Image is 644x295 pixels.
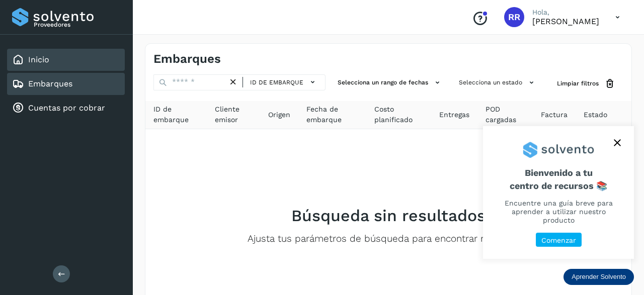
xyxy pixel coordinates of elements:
[532,17,599,26] p: Rodolfo Ricardo Velasco Vega
[455,74,541,91] button: Selecciona un estado
[610,135,625,150] button: close,
[483,126,634,259] div: Aprender Solvento
[557,79,599,88] span: Limpiar filtros
[247,75,321,89] button: ID de embarque
[268,110,290,120] span: Origen
[495,167,622,191] span: Bienvenido a tu
[495,180,622,191] p: centro de recursos 📚
[306,104,358,125] span: Fecha de embarque
[541,236,576,245] p: Comenzar
[7,73,125,95] div: Embarques
[541,110,568,120] span: Factura
[153,52,221,66] h4: Embarques
[549,74,623,93] button: Limpiar filtros
[7,97,125,119] div: Cuentas por cobrar
[153,104,199,125] span: ID de embarque
[248,233,530,245] p: Ajusta tus parámetros de búsqueda para encontrar resultados.
[28,55,49,64] a: Inicio
[532,8,599,17] p: Hola,
[536,233,582,247] button: Comenzar
[334,74,447,91] button: Selecciona un rango de fechas
[291,206,486,225] h2: Búsqueda sin resultados
[250,78,303,87] span: ID de embarque
[28,79,72,88] a: Embarques
[374,104,423,125] span: Costo planificado
[34,21,121,28] p: Proveedores
[563,269,634,285] div: Aprender Solvento
[28,103,105,113] a: Cuentas por cobrar
[439,110,469,120] span: Entregas
[572,273,626,281] p: Aprender Solvento
[215,104,252,125] span: Cliente emisor
[486,104,525,125] span: POD cargadas
[495,199,622,224] p: Encuentre una guía breve para aprender a utilizar nuestro producto
[7,49,125,71] div: Inicio
[584,110,607,120] span: Estado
